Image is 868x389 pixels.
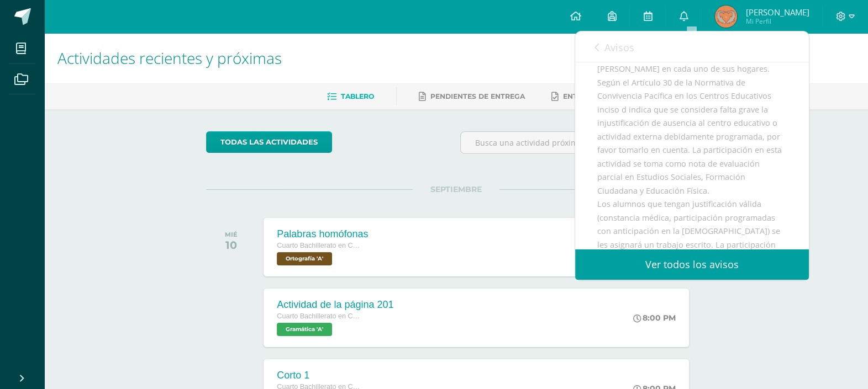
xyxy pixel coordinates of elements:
span: Gramática 'A' [277,323,332,336]
span: SEPTIEMBRE [413,184,499,194]
span: Pendientes de entrega [430,92,525,100]
div: Actividad de la página 201 [277,299,393,311]
a: Tablero [327,88,374,105]
span: Cuarto Bachillerato en CCLL en Diseño Grafico [277,312,360,320]
a: Pendientes de entrega [419,88,525,105]
input: Busca una actividad próxima aquí... [461,132,706,153]
span: Entregadas [563,92,612,100]
span: Ortografía 'A' [277,252,332,265]
div: Corto 1 [277,370,360,381]
span: Tablero [341,92,374,100]
div: Estimados Padres de Familia: Deseamos que la paz y amor de la familia de [PERSON_NAME] en cada un... [597,35,787,387]
a: Entregadas [551,88,612,105]
span: Actividades recientes y próximas [57,47,282,68]
div: Palabras homófonas [277,228,368,240]
a: todas las Actividades [206,131,332,153]
a: Ver todos los avisos [575,249,809,280]
img: 0cdfb8cd9baa59f58436e858b061d315.png [715,6,737,28]
div: 10 [225,238,238,252]
div: 8:00 PM [633,313,676,323]
span: [PERSON_NAME] [745,7,809,18]
div: MIÉ [225,231,238,238]
span: Avisos [604,41,634,54]
span: Mi Perfil [745,17,809,26]
span: Cuarto Bachillerato en CCLL en Diseño Grafico [277,242,360,249]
